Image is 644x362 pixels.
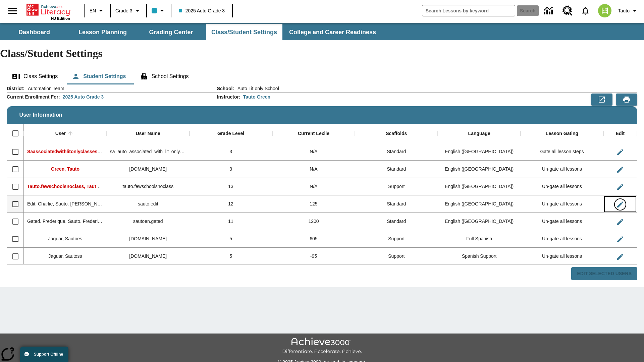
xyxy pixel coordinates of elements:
[55,131,66,137] div: User
[355,195,438,213] div: Standard
[34,352,63,357] span: Support Offline
[107,178,190,195] div: tauto.fewschoolsnoclass
[51,16,70,20] span: NJ Edition
[355,161,438,178] div: Standard
[613,215,627,229] button: Edit User
[284,24,381,40] button: College and Career Readiness
[438,178,521,195] div: English (US)
[7,86,24,92] h2: District :
[616,131,625,137] div: Edit
[190,195,272,213] div: 12
[7,68,63,84] button: Class Settings
[521,248,603,265] div: Un-gate all lessons
[48,236,82,241] span: Jaguar, Sautoes
[19,112,62,118] span: User Information
[63,94,104,100] div: 2025 Auto Grade 3
[217,131,244,137] div: Grade Level
[113,5,144,17] button: Grade: Grade 3, Select a grade
[521,213,603,230] div: Un-gate all lessons
[613,180,627,194] button: Edit User
[27,149,170,154] span: Saassociatedwithlitonlyclasses, Saassociatedwithlitonlyclasses
[243,94,270,100] div: Tauto Green
[386,131,407,137] div: Scaffolds
[438,213,521,230] div: English (US)
[422,5,515,16] input: search field
[7,68,637,84] div: Class/Student Settings
[272,248,355,265] div: -95
[613,250,627,263] button: Edit User
[217,86,234,92] h2: School :
[272,213,355,230] div: 1200
[90,7,96,14] span: EN
[135,68,194,84] button: School Settings
[7,94,60,100] h2: Current Enrollment For :
[438,143,521,161] div: English (US)
[355,230,438,248] div: Support
[51,166,79,172] span: Green, Tauto
[190,178,272,195] div: 13
[272,161,355,178] div: N/A
[613,198,627,211] button: Edit User
[598,4,611,17] img: avatar image
[355,213,438,230] div: Standard
[24,85,64,92] span: Automation Team
[27,201,109,206] span: Edit. Charlie, Sauto. Charlie
[66,68,131,84] button: Student Settings
[438,195,521,213] div: English (US)
[521,230,603,248] div: Un-gate all lessons
[136,131,160,137] div: User Name
[577,2,594,19] a: Notifications
[234,85,279,92] span: Auto Lit only School
[1,24,68,40] button: Dashboard
[613,145,627,159] button: Edit User
[540,2,558,20] a: Data Center
[190,161,272,178] div: 3
[616,94,637,106] button: Print Preview
[27,184,143,189] span: Tauto.fewschoolsnoclass, Tauto.fewschoolsnoclass
[149,5,169,17] button: Class color is light blue. Change class color
[190,143,272,161] div: 3
[298,131,329,137] div: Current Lexile
[438,161,521,178] div: English (US)
[558,2,577,20] a: Resource Center, Will open in new tab
[217,94,240,100] h2: Instructor :
[206,24,282,40] button: Class/Student Settings
[438,248,521,265] div: Spanish Support
[272,195,355,213] div: 125
[613,233,627,246] button: Edit User
[26,2,70,20] div: Home
[107,161,190,178] div: tauto.green
[272,230,355,248] div: 605
[107,213,190,230] div: sautoen.gated
[613,163,627,176] button: Edit User
[179,7,225,14] span: 2025 Auto Grade 3
[69,24,136,40] button: Lesson Planning
[272,178,355,195] div: N/A
[615,5,641,17] button: Profile/Settings
[20,347,68,362] button: Support Offline
[107,230,190,248] div: sautoes.jaguar
[355,248,438,265] div: Support
[190,230,272,248] div: 5
[48,253,82,259] span: Jaguar, Sautoss
[468,131,490,137] div: Language
[107,248,190,265] div: sautoss.jaguar
[3,1,22,21] button: Open side menu
[521,195,603,213] div: Un-gate all lessons
[87,5,108,17] button: Language: EN, Select a language
[107,143,190,161] div: sa_auto_associated_with_lit_only_classes
[115,7,132,14] span: Grade 3
[27,219,105,224] span: Gated. Frederique, Sauto. Frederique
[7,85,637,281] div: User Information
[594,2,615,19] button: Select a new avatar
[190,213,272,230] div: 11
[438,230,521,248] div: Full Spanish
[591,94,612,106] button: Export to CSV
[190,248,272,265] div: 5
[272,143,355,161] div: N/A
[107,195,190,213] div: sauto.edit
[521,143,603,161] div: Gate all lesson steps
[282,338,362,355] img: Achieve3000 Differentiate Accelerate Achieve
[355,143,438,161] div: Standard
[546,131,578,137] div: Lesson Gating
